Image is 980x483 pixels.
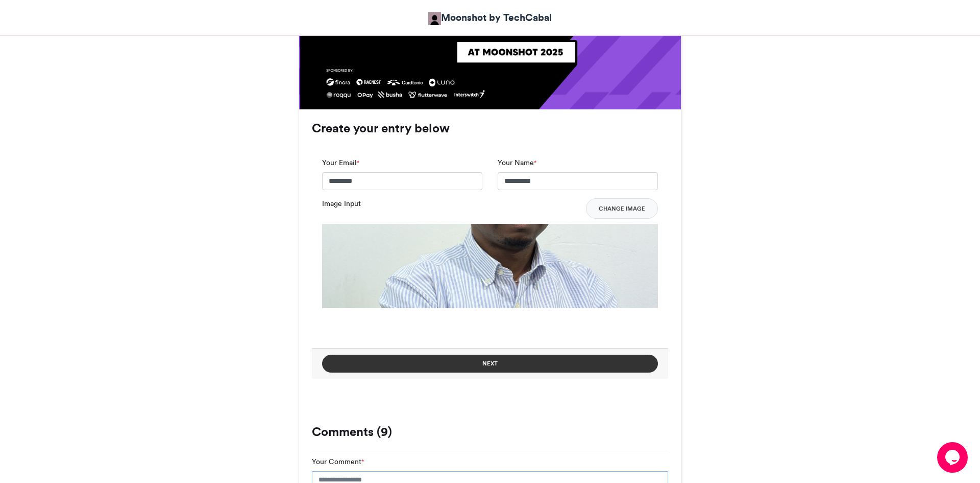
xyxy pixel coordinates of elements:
[498,157,536,168] label: Your Name
[312,122,668,134] h3: Create your entry below
[312,426,668,438] h3: Comments (9)
[428,12,441,25] img: Moonshot by TechCabal
[937,442,970,473] iframe: chat widget
[322,355,658,373] button: Next
[322,157,359,168] label: Your Email
[428,10,552,25] a: Moonshot by TechCabal
[586,198,658,219] button: Change Image
[322,198,361,209] label: Image Input
[312,456,364,467] label: Your Comment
